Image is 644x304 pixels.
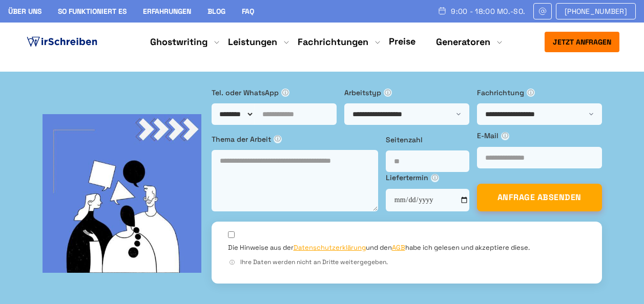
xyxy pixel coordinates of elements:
span: 9:00 - 18:00 Mo.-So. [451,7,525,15]
img: logo ghostwriter-österreich [25,34,99,50]
label: Arbeitstyp [344,87,469,98]
span: ⓘ [384,89,392,97]
a: Blog [207,7,225,16]
a: AGB [392,243,405,252]
a: Erfahrungen [143,7,191,16]
a: Datenschutzerklärung [294,243,366,252]
label: Thema der Arbeit [212,134,378,145]
img: Schedule [438,7,447,15]
span: ⓘ [527,89,535,97]
label: Fachrichtung [477,87,602,98]
img: Email [538,7,547,15]
span: [PHONE_NUMBER] [565,7,627,15]
a: Generatoren [436,36,490,48]
a: So funktioniert es [58,7,127,16]
a: Fachrichtungen [298,36,368,48]
a: Leistungen [228,36,277,48]
label: Tel. oder WhatsApp [212,87,337,98]
label: E-Mail [477,130,602,141]
a: Preise [389,35,416,47]
img: bg [43,114,201,273]
span: ⓘ [228,258,236,267]
label: Seitenzahl [386,134,469,145]
a: [PHONE_NUMBER] [556,3,636,19]
span: ⓘ [281,89,289,97]
a: Ghostwriting [150,36,207,48]
span: ⓘ [501,132,509,140]
a: Über uns [8,7,41,16]
label: Die Hinweise aus der und den habe ich gelesen und akzeptiere diese. [228,243,530,252]
span: ⓘ [431,174,439,182]
button: Jetzt anfragen [545,32,619,52]
a: FAQ [242,7,254,16]
div: Ihre Daten werden nicht an Dritte weitergegeben. [228,257,586,267]
label: Liefertermin [386,172,469,183]
button: ANFRAGE ABSENDEN [477,184,602,211]
span: ⓘ [274,135,282,143]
